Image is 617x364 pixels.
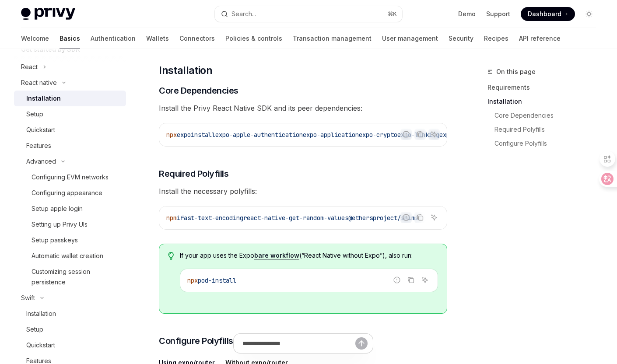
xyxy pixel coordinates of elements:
[225,28,282,49] a: Policies & controls
[449,28,473,49] a: Security
[14,337,126,353] a: Quickstart
[215,131,303,139] span: expo-apple-authentication
[21,28,49,49] a: Welcome
[14,154,126,169] button: Toggle Advanced section
[14,306,126,322] a: Installation
[359,131,397,139] span: expo-crypto
[519,28,561,49] a: API reference
[355,337,368,350] button: Send message
[198,276,236,284] span: pod-install
[191,131,215,139] span: install
[14,122,126,138] a: Quickstart
[32,266,121,287] div: Customizing session persistence
[487,80,603,94] a: Requirements
[486,10,510,18] a: Support
[397,131,439,139] span: expo-linking
[21,77,57,88] div: React native
[414,212,426,223] button: Copy the contents from the code block
[32,172,109,182] div: Configuring EVM networks
[487,122,603,136] a: Required Polyfills
[187,276,198,284] span: npx
[166,131,177,139] span: npx
[21,293,35,303] div: Swift
[582,7,596,21] button: Toggle dark mode
[484,28,508,49] a: Recipes
[32,235,78,245] div: Setup passkeys
[159,63,212,77] span: Installation
[487,136,603,150] a: Configure Polyfills
[14,59,126,75] button: Toggle React section
[166,214,177,222] span: npm
[419,274,431,286] button: Ask AI
[14,217,126,232] a: Setting up Privy UIs
[159,168,228,180] span: Required Polyfills
[14,138,126,154] a: Features
[179,28,215,49] a: Connectors
[177,131,191,139] span: expo
[14,232,126,248] a: Setup passkeys
[159,185,447,197] span: Install the necessary polyfills:
[391,274,403,286] button: Report incorrect code
[382,28,438,49] a: User management
[231,9,256,19] div: Search...
[14,201,126,217] a: Setup apple login
[91,28,136,49] a: Authentication
[26,156,56,167] div: Advanced
[26,308,56,319] div: Installation
[487,94,603,108] a: Installation
[32,188,102,198] div: Configuring appearance
[458,10,476,18] a: Demo
[26,340,55,350] div: Quickstart
[14,185,126,201] a: Configuring appearance
[243,214,348,222] span: react-native-get-random-values
[21,8,75,20] img: light logo
[14,169,126,185] a: Configuring EVM networks
[348,214,418,222] span: @ethersproject/shims
[146,28,169,49] a: Wallets
[496,66,536,77] span: On this page
[428,212,440,223] button: Ask AI
[180,214,243,222] span: fast-text-encoding
[26,125,55,135] div: Quickstart
[528,10,561,18] span: Dashboard
[159,102,447,114] span: Install the Privy React Native SDK and its peer dependencies:
[21,62,38,72] div: React
[242,334,355,353] input: Ask a question...
[521,7,575,21] a: Dashboard
[168,252,174,260] svg: Tip
[254,252,299,259] a: bare workflow
[405,274,417,286] button: Copy the contents from the code block
[32,203,83,214] div: Setup apple login
[400,129,412,140] button: Report incorrect code
[487,108,603,122] a: Core Dependencies
[14,290,126,306] button: Toggle Swift section
[180,251,438,260] span: If your app uses the Expo (“React Native without Expo”), also run:
[159,84,238,97] span: Core Dependencies
[303,131,359,139] span: expo-application
[14,91,126,106] a: Installation
[428,129,440,140] button: Ask AI
[293,28,372,49] a: Transaction management
[400,212,412,223] button: Report incorrect code
[60,28,80,49] a: Basics
[14,106,126,122] a: Setup
[14,248,126,264] a: Automatic wallet creation
[215,6,402,22] button: Open search
[177,214,180,222] span: i
[32,251,103,261] div: Automatic wallet creation
[388,10,397,17] span: ⌘ K
[26,140,51,151] div: Features
[26,109,43,119] div: Setup
[14,322,126,337] a: Setup
[26,93,61,104] div: Installation
[14,75,126,91] button: Toggle React native section
[26,324,43,335] div: Setup
[414,129,426,140] button: Copy the contents from the code block
[14,264,126,290] a: Customizing session persistence
[32,219,88,230] div: Setting up Privy UIs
